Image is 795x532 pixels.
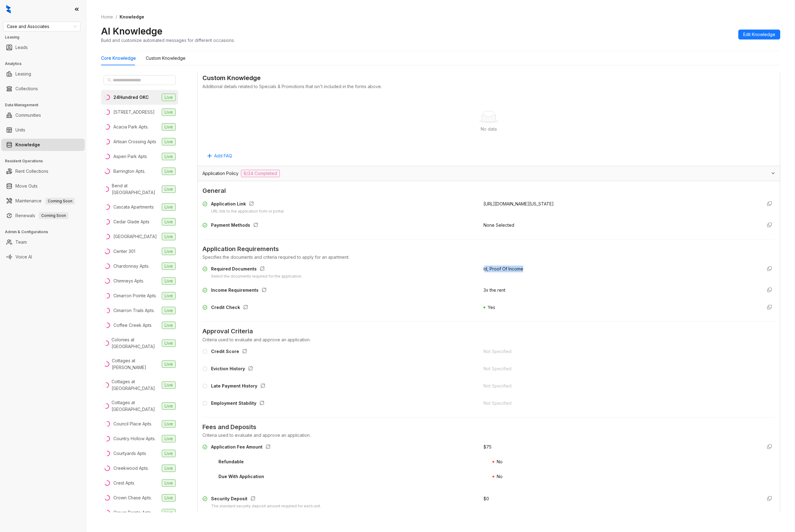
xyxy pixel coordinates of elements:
[211,348,250,356] div: Credit Score
[162,94,176,101] span: Live
[113,278,144,284] div: Chimneys Apts.
[162,123,176,131] span: Live
[112,182,159,196] div: Bend at [GEOGRAPHIC_DATA]
[1,236,85,248] li: Team
[162,339,176,347] span: Live
[211,266,302,274] div: Required Documents
[7,22,77,31] span: Case and Associates
[162,450,176,457] span: Live
[15,124,25,136] a: Units
[113,420,152,427] div: Council Place Apts.
[6,5,11,14] img: logo
[107,78,112,82] span: search
[211,503,321,509] div: The standard security deposit amount required for each unit.
[113,204,154,210] div: Cascata Apartments
[483,444,491,450] div: $ 75
[211,383,268,391] div: Late Payment History
[211,222,261,230] div: Payment Methods
[483,348,757,355] div: Not Specified
[113,480,134,486] div: Crest Apts
[162,402,176,410] span: Live
[113,494,152,501] div: Crown Chase Apts.
[241,170,280,177] span: 8/24 Completed
[483,400,757,407] div: Not Specified
[483,383,757,389] div: Not Specified
[112,357,159,371] div: Cottages at [PERSON_NAME]
[771,171,775,175] span: expanded
[1,124,85,136] li: Units
[112,399,159,413] div: Cottages at [GEOGRAPHIC_DATA]
[5,61,86,67] h3: Analytics
[113,153,147,160] div: Aspen Park Apts
[162,218,176,225] span: Live
[120,14,144,19] span: Knowledge
[15,180,38,192] a: Move Outs
[15,209,68,222] a: RenewalsComing Soon
[198,166,780,181] div: Application Policy8/24 Completed
[113,435,156,442] div: Country Hollow Apts.
[15,251,32,263] a: Voice AI
[113,450,146,457] div: Courtyards Apts
[211,287,269,295] div: Income Requirements
[738,30,780,39] button: Edit Knowledge
[211,495,321,503] div: Security Deposit
[202,432,775,439] div: Criteria used to evaluate and approve an application.
[15,83,38,95] a: Collections
[483,495,489,502] div: $ 0
[1,251,85,263] li: Voice AI
[202,170,238,177] span: Application Policy
[162,277,176,285] span: Live
[483,222,514,228] span: None Selected
[15,41,28,54] a: Leads
[162,248,176,255] span: Live
[113,263,149,270] div: Chardonnay Apts.
[113,292,157,299] div: Cimarron Pointe Apts.
[113,248,135,255] div: Center 301
[113,465,149,472] div: Creekwood Apts.
[162,465,176,472] span: Live
[113,168,145,175] div: Barrington Apts.
[100,14,114,20] a: Home
[497,459,503,464] span: No
[15,236,27,248] a: Team
[162,138,176,145] span: Live
[162,108,176,116] span: Live
[113,94,149,101] div: 24Hundred OKC
[5,229,86,235] h3: Admin & Configurations
[162,381,176,389] span: Live
[202,254,775,261] div: Specifies the documents and criteria required to apply for an apartment.
[211,365,255,373] div: Eviction History
[1,41,85,54] li: Leads
[210,126,768,132] div: No data
[162,307,176,314] span: Live
[162,292,176,299] span: Live
[162,435,176,442] span: Live
[15,139,40,151] a: Knowledge
[1,139,85,151] li: Knowledge
[113,124,149,130] div: Acacia Park Apts.
[211,444,273,452] div: Application Fee Amount
[1,195,85,207] li: Maintenance
[202,73,775,83] div: Custom Knowledge
[488,305,495,310] span: Yes
[113,307,155,314] div: Cimarron Trails Apts.
[1,165,85,177] li: Rent Collections
[202,151,237,161] button: Add FAQ
[483,365,757,372] div: Not Specified
[214,152,232,159] span: Add FAQ
[162,494,176,502] span: Live
[101,55,136,62] div: Core Knowledge
[202,336,775,343] div: Criteria used to evaluate and approve an application.
[5,158,86,164] h3: Resident Operations
[113,322,152,329] div: Coffee Creek Apts
[202,83,775,90] div: Additional details related to Specials & Promotions that isn't included in the forms above.
[483,287,505,293] span: 3x the rent
[113,233,157,240] div: [GEOGRAPHIC_DATA]
[202,422,775,432] span: Fees and Deposits
[162,360,176,368] span: Live
[162,479,176,487] span: Live
[101,25,162,37] h2: AI Knowledge
[113,218,149,225] div: Cedar Glade Apts
[202,244,775,254] span: Application Requirements
[202,186,775,196] span: General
